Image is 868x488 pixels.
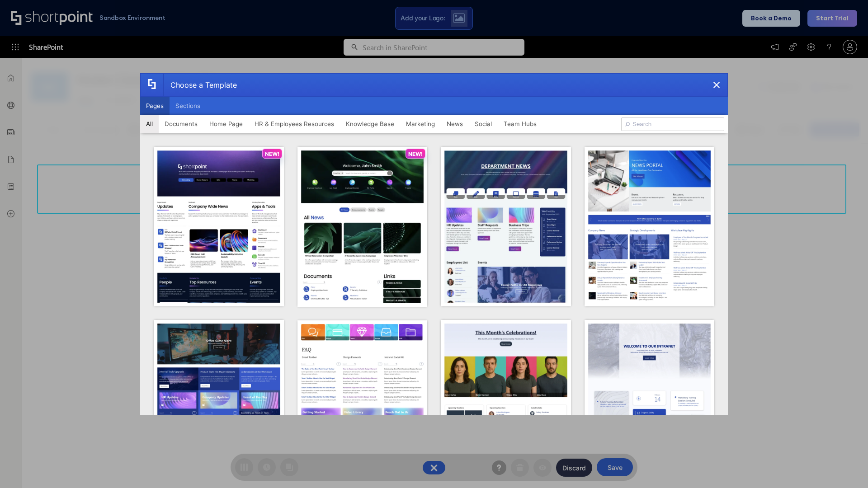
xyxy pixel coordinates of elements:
[340,115,400,133] button: Knowledge Base
[159,115,203,133] button: Documents
[249,115,340,133] button: HR & Employees Resources
[140,97,170,115] button: Pages
[265,150,279,157] p: NEW!
[140,115,159,133] button: All
[441,115,469,133] button: News
[621,117,724,131] input: Search
[203,115,249,133] button: Home Page
[823,445,868,488] iframe: Chat Widget
[163,74,237,96] div: Choose a Template
[170,97,206,115] button: Sections
[469,115,498,133] button: Social
[408,150,423,157] p: NEW!
[140,73,728,415] div: template selector
[400,115,441,133] button: Marketing
[498,115,542,133] button: Team Hubs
